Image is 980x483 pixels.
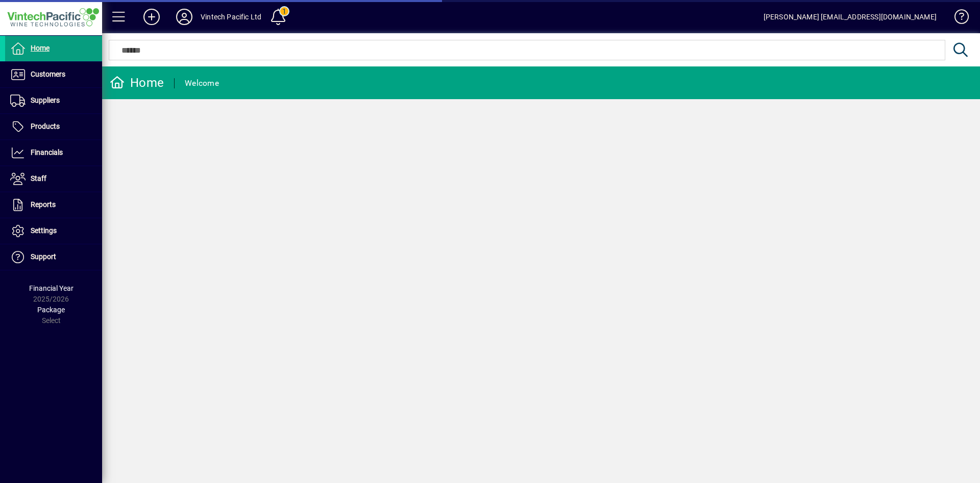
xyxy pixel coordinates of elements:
a: Customers [5,62,102,87]
a: Products [5,114,102,140]
button: Add [135,8,168,26]
button: Profile [168,8,201,26]
a: Reports [5,192,102,218]
span: Reports [31,200,56,209]
div: Vintech Pacific Ltd [201,9,261,25]
a: Support [5,244,102,270]
div: [PERSON_NAME] [EMAIL_ADDRESS][DOMAIN_NAME] [764,9,937,25]
span: Suppliers [31,96,60,104]
a: Financials [5,140,102,166]
span: Customers [31,70,65,78]
a: Suppliers [5,88,102,113]
span: Products [31,122,60,130]
span: Package [37,306,65,314]
div: Welcome [185,75,219,91]
span: Settings [31,226,57,235]
a: Settings [5,218,102,244]
a: Staff [5,166,102,192]
span: Financial Year [29,284,73,292]
span: Financials [31,148,63,156]
div: Home [110,75,164,91]
a: Knowledge Base [947,2,967,35]
span: Staff [31,174,46,182]
span: Home [31,44,50,52]
span: Support [31,252,56,261]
